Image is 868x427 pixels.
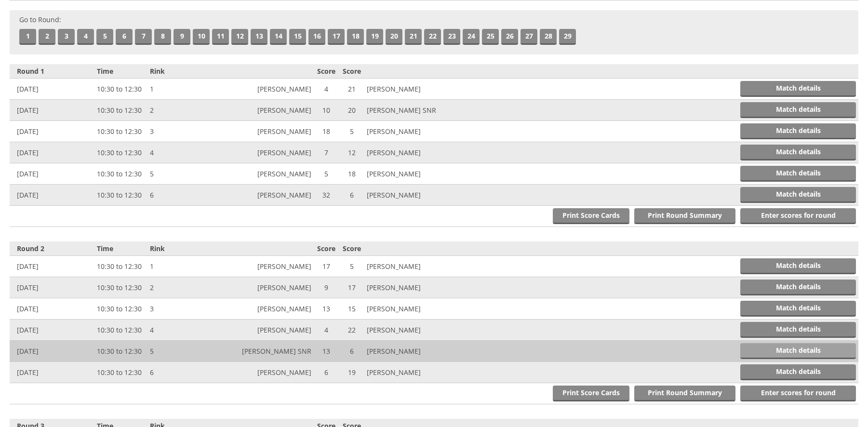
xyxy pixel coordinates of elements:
td: [DATE] [10,256,94,277]
a: Match details [740,123,856,139]
a: 28 [540,29,557,45]
a: 17 [328,29,345,45]
td: 17 [339,277,365,298]
td: [PERSON_NAME] [212,362,313,383]
a: 8 [154,29,171,45]
a: 16 [308,29,325,45]
a: 9 [174,29,190,45]
a: 24 [463,29,480,45]
td: [PERSON_NAME] [212,277,313,298]
td: 2 [147,277,212,298]
td: [PERSON_NAME] [364,121,466,142]
td: [PERSON_NAME] SNR [212,341,313,362]
a: 23 [443,29,460,45]
td: [PERSON_NAME] [212,185,313,206]
td: 19 [339,362,365,383]
th: Round 1 [10,64,94,79]
td: [PERSON_NAME] [364,362,466,383]
a: 7 [135,29,152,45]
th: Score [314,241,339,256]
td: [DATE] [10,362,94,383]
td: [PERSON_NAME] [212,121,313,142]
div: Go to Round: [10,10,858,54]
td: 10:30 to 12:30 [94,185,147,206]
td: [PERSON_NAME] [212,256,313,277]
td: [DATE] [10,277,94,298]
a: Match details [740,102,856,118]
a: Match details [740,280,856,295]
td: 18 [314,121,339,142]
a: 6 [116,29,133,45]
th: Time [94,241,147,256]
td: 10:30 to 12:30 [94,142,147,163]
td: 5 [147,163,212,185]
td: 10:30 to 12:30 [94,277,147,298]
td: [PERSON_NAME] SNR [364,100,466,121]
td: [DATE] [10,320,94,341]
th: Score [339,241,365,256]
td: 13 [314,298,339,320]
a: 22 [424,29,441,45]
td: 32 [314,185,339,206]
a: 18 [347,29,364,45]
td: 3 [147,121,212,142]
td: 6 [314,362,339,383]
td: [PERSON_NAME] [364,341,466,362]
td: 10:30 to 12:30 [94,298,147,320]
th: Round 2 [10,241,94,256]
td: 21 [339,79,365,100]
td: 3 [147,298,212,320]
a: Print Round Summary [634,386,735,401]
td: 17 [314,256,339,277]
td: [PERSON_NAME] [212,142,313,163]
td: 10:30 to 12:30 [94,362,147,383]
th: Score [339,64,365,79]
th: Rink [147,241,212,256]
td: 9 [314,277,339,298]
td: [DATE] [10,163,94,185]
td: [PERSON_NAME] [364,256,466,277]
a: 15 [289,29,306,45]
a: 1 [19,29,36,45]
a: Match details [740,343,856,359]
td: 5 [339,256,365,277]
td: 10:30 to 12:30 [94,341,147,362]
a: 14 [270,29,287,45]
a: 27 [521,29,537,45]
td: [DATE] [10,341,94,362]
td: 12 [339,142,365,163]
a: Match details [740,187,856,203]
td: [PERSON_NAME] [364,320,466,341]
td: 6 [339,185,365,206]
td: 5 [314,163,339,185]
td: [PERSON_NAME] [212,79,313,100]
td: [PERSON_NAME] [212,298,313,320]
td: 20 [339,100,365,121]
a: 2 [39,29,55,45]
td: 10:30 to 12:30 [94,79,147,100]
td: [DATE] [10,142,94,163]
th: Score [314,64,339,79]
td: [PERSON_NAME] [212,163,313,185]
td: 2 [147,100,212,121]
td: 4 [314,320,339,341]
td: 10:30 to 12:30 [94,163,147,185]
td: [PERSON_NAME] [212,320,313,341]
td: 4 [147,320,212,341]
td: 1 [147,256,212,277]
td: 18 [339,163,365,185]
th: Time [94,64,147,79]
a: 26 [501,29,518,45]
a: Match details [740,258,856,274]
td: 4 [314,79,339,100]
td: 5 [147,341,212,362]
a: Print Score Cards [553,208,629,224]
td: [PERSON_NAME] [364,79,466,100]
a: 25 [482,29,499,45]
td: 4 [147,142,212,163]
td: [DATE] [10,79,94,100]
td: [PERSON_NAME] [364,277,466,298]
a: 5 [96,29,113,45]
th: Rink [147,64,212,79]
a: 12 [231,29,248,45]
